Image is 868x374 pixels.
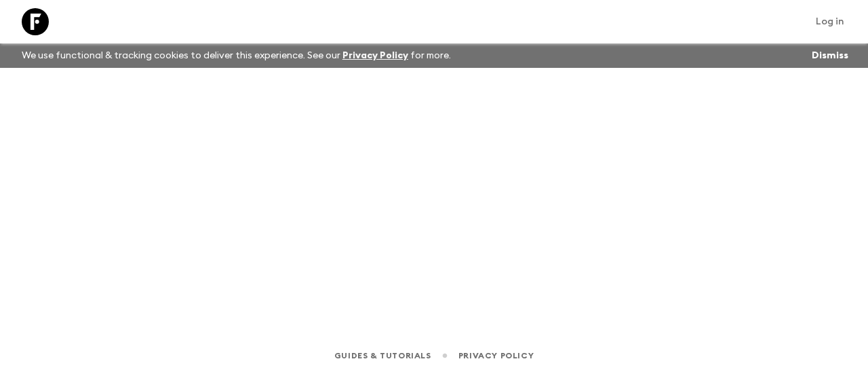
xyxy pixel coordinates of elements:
[342,51,408,60] a: Privacy Policy
[808,46,852,65] button: Dismiss
[808,12,852,31] a: Log in
[16,43,456,68] p: We use functional & tracking cookies to deliver this experience. See our for more.
[334,348,431,363] a: Guides & Tutorials
[458,348,534,363] a: Privacy Policy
